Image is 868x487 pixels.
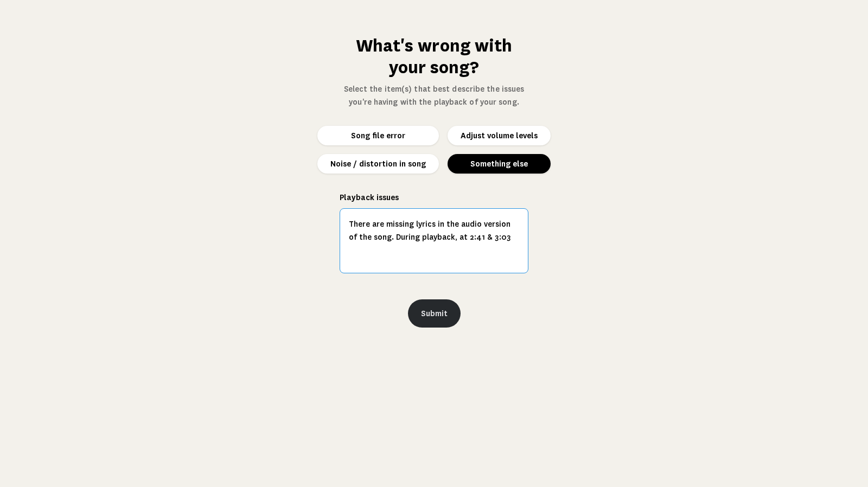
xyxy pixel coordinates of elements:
[448,126,551,145] button: Adjust volume levels
[340,35,528,78] h1: What's wrong with your song?
[408,299,461,328] button: Submit
[317,126,439,145] button: Song file error
[340,191,528,204] label: Playback issues
[317,154,439,174] button: Noise / distortion in song
[340,82,528,108] p: Select the item(s) that best describe the issues you're having with the playback of your song.
[340,208,528,273] textarea: There are missing lyrics in the audio version of the song. During playback, at 2:41 & 3:03
[448,154,551,174] button: Something else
